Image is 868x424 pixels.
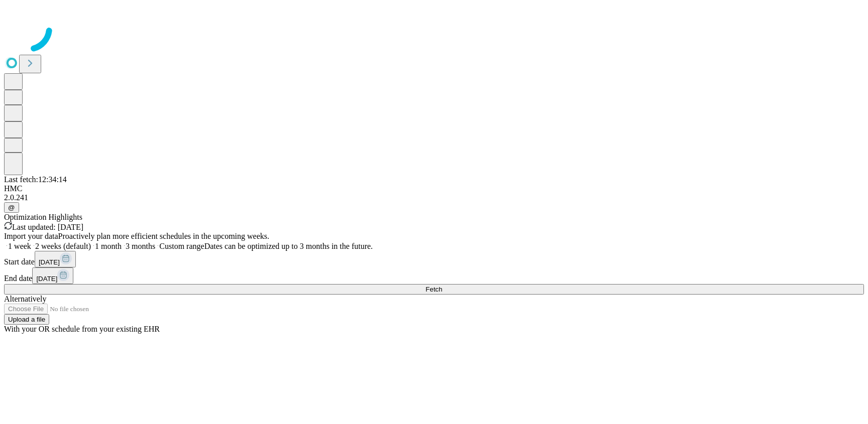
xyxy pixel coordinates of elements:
[204,242,373,250] span: Dates can be optimized up to 3 months in the future.
[4,295,46,303] span: Alternatively
[58,232,269,240] span: Proactively plan more efficient schedules in the upcoming weeks.
[425,286,442,293] span: Fetch
[35,242,91,250] span: 2 weeks (default)
[159,242,204,250] span: Custom range
[4,267,864,284] div: End date
[4,232,58,240] span: Import your data
[4,202,19,213] button: @
[4,213,82,221] span: Optimization Highlights
[4,193,864,202] div: 2.0.241
[12,223,83,231] span: Last updated: [DATE]
[4,175,67,184] span: Last fetch: 12:34:14
[8,242,31,250] span: 1 week
[126,242,155,250] span: 3 months
[4,184,864,193] div: HMC
[39,258,60,266] span: [DATE]
[8,204,15,211] span: @
[35,251,76,267] button: [DATE]
[4,314,49,325] button: Upload a file
[4,325,160,333] span: With your OR schedule from your existing EHR
[36,275,57,282] span: [DATE]
[32,267,73,284] button: [DATE]
[4,251,864,267] div: Start date
[95,242,122,250] span: 1 month
[4,284,864,295] button: Fetch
